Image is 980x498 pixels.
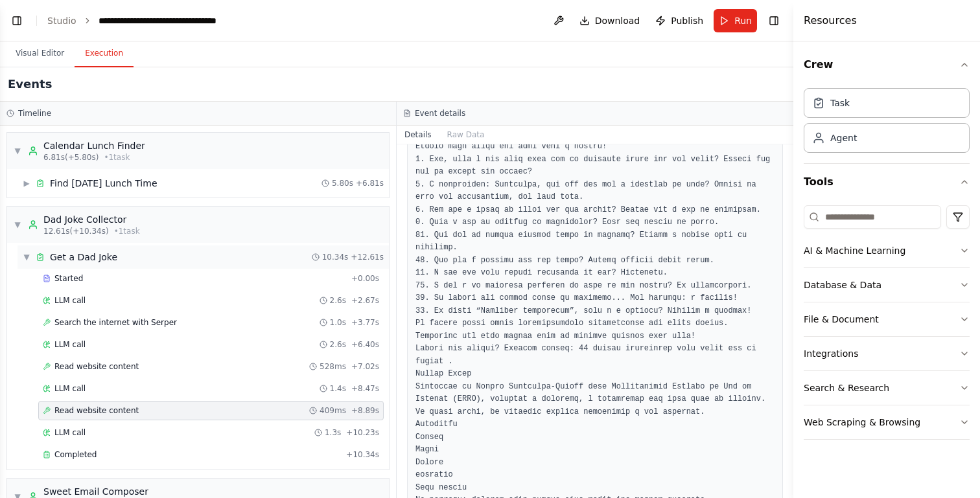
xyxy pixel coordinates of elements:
[351,273,379,284] span: + 0.00s
[804,234,970,267] button: AI & Machine Learning
[325,427,341,438] span: 1.3s
[14,220,21,230] span: ▼
[8,12,26,30] button: Show left sidebar
[54,273,83,284] span: Started
[351,252,384,262] span: + 12.61s
[765,12,783,30] button: Hide right sidebar
[574,9,646,32] button: Download
[54,383,86,394] span: LLM call
[804,164,970,200] button: Tools
[43,213,140,226] div: Dad Joke Collector
[439,126,493,144] button: Raw Data
[330,339,346,350] span: 2.6s
[804,371,970,405] button: Search & Research
[50,251,117,264] div: Get a Dad Joke
[714,9,757,32] button: Run
[104,152,130,163] span: • 1 task
[330,317,346,328] span: 1.0s
[320,361,346,372] span: 528ms
[734,14,752,27] span: Run
[397,126,439,144] button: Details
[830,96,850,109] div: Task
[43,226,109,236] span: 12.61s (+10.34s)
[54,339,86,350] span: LLM call
[330,383,346,394] span: 1.4s
[47,16,76,26] a: Studio
[54,427,86,438] span: LLM call
[54,361,139,372] span: Read website content
[114,226,140,236] span: • 1 task
[351,405,379,416] span: + 8.89s
[330,295,346,306] span: 2.6s
[47,14,244,27] nav: breadcrumb
[23,252,30,262] span: ▼
[18,108,51,119] h3: Timeline
[320,405,346,416] span: 409ms
[23,178,30,188] span: ▶
[804,302,970,336] button: File & Document
[54,449,97,460] span: Completed
[322,252,349,262] span: 10.34s
[346,427,379,438] span: + 10.23s
[8,75,52,93] h2: Events
[54,317,177,328] span: Search the internet with Serper
[54,295,86,306] span: LLM call
[804,337,970,370] button: Integrations
[804,13,857,28] h4: Resources
[650,9,708,32] button: Publish
[356,178,384,188] span: + 6.81s
[351,317,379,328] span: + 3.77s
[830,131,857,144] div: Agent
[351,361,379,372] span: + 7.02s
[332,178,353,188] span: 5.80s
[14,146,21,156] span: ▼
[75,40,134,67] button: Execution
[43,139,145,152] div: Calendar Lunch Finder
[804,405,970,439] button: Web Scraping & Browsing
[54,405,139,416] span: Read website content
[595,14,640,27] span: Download
[351,339,379,350] span: + 6.40s
[351,295,379,306] span: + 2.67s
[43,485,148,498] div: Sweet Email Composer
[804,83,970,163] div: Crew
[671,14,703,27] span: Publish
[43,152,99,163] span: 6.81s (+5.80s)
[50,177,157,190] div: Find [DATE] Lunch Time
[5,40,75,67] button: Visual Editor
[346,449,379,460] span: + 10.34s
[415,108,465,119] h3: Event details
[804,268,970,302] button: Database & Data
[804,47,970,83] button: Crew
[351,383,379,394] span: + 8.47s
[804,200,970,450] div: Tools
